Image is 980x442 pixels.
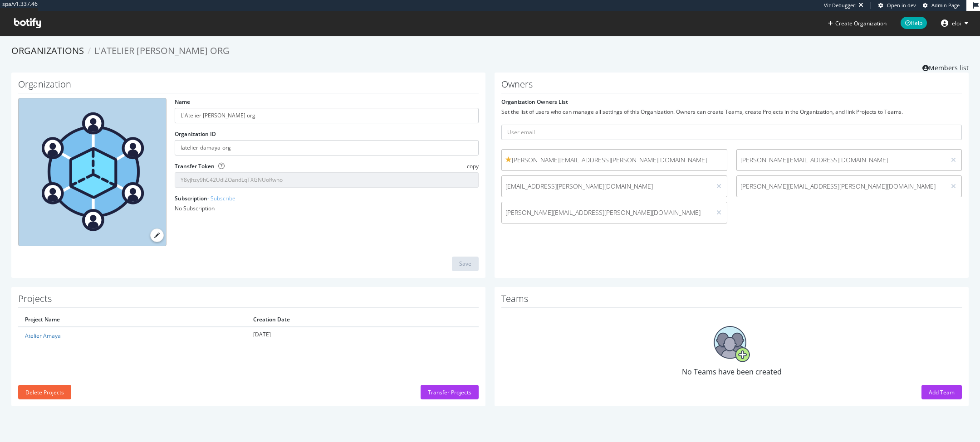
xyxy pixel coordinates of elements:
span: [PERSON_NAME][EMAIL_ADDRESS][PERSON_NAME][DOMAIN_NAME] [505,155,723,165]
a: Admin Page [923,2,960,9]
label: Subscription [175,194,235,202]
td: [DATE] [246,327,479,344]
button: Add Team [921,385,962,399]
th: Project Name [18,312,246,327]
input: name [175,108,479,123]
img: No Teams have been created [714,326,750,362]
span: [PERSON_NAME][EMAIL_ADDRESS][DOMAIN_NAME] [740,155,942,165]
label: Transfer Token [175,162,215,170]
a: Members list [922,61,969,73]
span: Open in dev [887,2,916,9]
a: Delete Projects [18,389,71,396]
button: Save [452,257,479,271]
a: Atelier Amaya [25,332,61,340]
span: Admin Page [931,2,960,9]
span: copy [467,162,479,170]
div: Add Team [929,389,955,396]
th: Creation Date [246,312,479,327]
h1: Projects [18,294,479,308]
a: Add Team [921,389,962,396]
div: Viz Debugger: [824,2,857,9]
div: Delete Projects [25,389,64,396]
a: - Subscribe [207,194,235,202]
label: Name [175,98,190,106]
div: Transfer Projects [428,389,471,396]
label: Organization Owners List [501,98,568,106]
button: Delete Projects [18,385,71,399]
button: Transfer Projects [421,385,479,399]
label: Organization ID [175,130,216,138]
h1: Owners [501,79,962,93]
input: Organization ID [175,140,479,155]
span: [PERSON_NAME][EMAIL_ADDRESS][PERSON_NAME][DOMAIN_NAME] [505,208,707,217]
span: [EMAIL_ADDRESS][PERSON_NAME][DOMAIN_NAME] [505,182,707,191]
span: [PERSON_NAME][EMAIL_ADDRESS][PERSON_NAME][DOMAIN_NAME] [740,182,942,191]
a: Organizations [11,44,84,57]
div: Set the list of users who can manage all settings of this Organization. Owners can create Teams, ... [501,108,962,116]
span: Help [901,17,927,29]
input: User email [501,125,962,140]
span: eloi [952,19,961,27]
div: No Subscription [175,204,479,212]
a: Transfer Projects [421,389,479,396]
div: Save [459,260,471,267]
button: eloi [934,16,975,30]
ol: breadcrumbs [11,44,969,58]
button: Create Organization [828,19,887,28]
span: No Teams have been created [682,367,782,377]
h1: Organization [18,79,479,93]
h1: Teams [501,294,962,308]
span: L'Atelier [PERSON_NAME] org [94,44,230,57]
a: Open in dev [878,2,916,9]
